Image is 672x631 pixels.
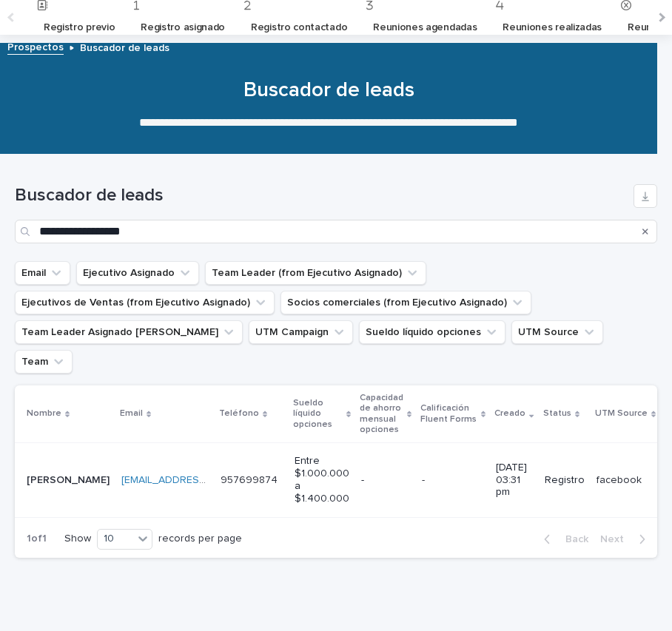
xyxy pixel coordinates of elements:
[44,10,115,45] a: Registro previo
[15,521,58,557] p: 1 of 1
[98,530,133,547] div: 10
[545,474,585,487] p: Registro
[532,533,594,546] button: Back
[80,38,169,55] p: Buscador de leads
[251,10,347,45] a: Registro contactado
[15,220,657,243] input: Search
[219,405,259,422] p: Teléfono
[15,291,275,314] button: Ejecutivos de Ventas (from Ejecutivo Asignado)
[158,533,242,545] p: records per page
[120,405,143,422] p: Email
[595,405,648,422] p: UTM Source
[496,462,532,499] p: [DATE] 03:31 pm
[7,38,64,55] a: Prospectos
[511,320,603,344] button: UTM Source
[15,78,642,104] h1: Buscador de leads
[64,533,91,545] p: Show
[594,533,657,546] button: Next
[361,474,410,487] p: -
[76,261,199,285] button: Ejecutivo Asignado
[420,400,477,428] p: Calificación Fluent Forms
[597,471,645,487] p: facebook
[141,10,225,45] a: Registro asignado
[15,185,628,206] h1: Buscador de leads
[360,390,403,439] p: Capacidad de ahorro mensual opciones
[600,534,633,544] span: Next
[422,471,428,487] p: -
[295,455,349,505] p: Entre $1.000.000 a $1.400.000
[373,10,477,45] a: Reuniones agendadas
[121,475,289,485] a: [EMAIL_ADDRESS][DOMAIN_NAME]
[359,320,505,344] button: Sueldo líquido opciones
[15,320,243,344] button: Team Leader Asignado LLamados
[15,261,70,285] button: Email
[27,471,112,487] p: [PERSON_NAME]
[293,395,343,433] p: Sueldo líquido opciones
[557,534,588,544] span: Back
[205,261,426,285] button: Team Leader (from Ejecutivo Asignado)
[221,475,278,485] a: 957699874
[15,350,73,374] button: Team
[543,405,571,422] p: Status
[249,320,353,344] button: UTM Campaign
[503,10,602,45] a: Reuniones realizadas
[494,405,525,422] p: Creado
[280,291,531,314] button: Socios comerciales (from Ejecutivo Asignado)
[27,405,61,422] p: Nombre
